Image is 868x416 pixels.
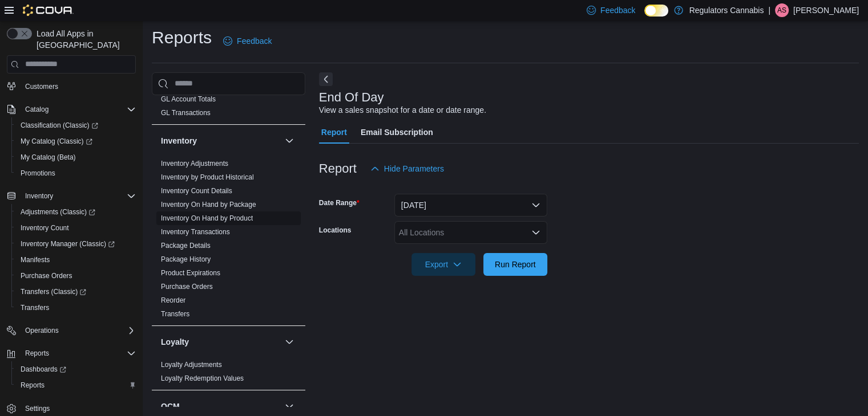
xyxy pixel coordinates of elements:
[161,95,216,103] a: GL Account Totals
[25,326,59,335] span: Operations
[16,221,136,235] span: Inventory Count
[11,204,140,220] a: Adjustments (Classic)
[319,226,352,235] label: Locations
[161,309,189,319] span: Transfers
[483,253,547,276] button: Run Report
[161,336,280,348] button: Loyalty
[11,133,140,149] a: My Catalog (Classic)
[21,189,136,203] span: Inventory
[16,205,136,219] span: Adjustments (Classic)
[152,26,212,49] h1: Reports
[2,323,140,338] button: Operations
[21,189,58,203] button: Inventory
[793,3,859,17] p: [PERSON_NAME]
[21,121,98,130] span: Classification (Classic)
[21,137,92,146] span: My Catalog (Classic)
[32,28,136,51] span: Load All Apps in [GEOGRAPHIC_DATA]
[16,362,136,376] span: Dashboards
[25,105,49,114] span: Catalog
[161,296,185,304] a: Reorder
[21,346,136,360] span: Reports
[16,166,60,180] a: Promotions
[418,253,469,276] span: Export
[161,187,232,195] a: Inventory Count Details
[152,92,305,124] div: Finance
[384,163,444,174] span: Hide Parameters
[16,134,97,148] a: My Catalog (Classic)
[161,135,197,146] h3: Inventory
[21,103,136,116] span: Catalog
[161,360,222,369] span: Loyalty Adjustments
[16,378,136,392] span: Reports
[161,269,220,277] a: Product Expirations
[319,198,360,207] label: Date Range
[161,282,213,291] span: Purchase Orders
[21,402,54,415] a: Settings
[321,121,347,144] span: Report
[16,285,91,299] a: Transfers (Classic)
[2,101,140,117] button: Catalog
[16,301,54,315] a: Transfers
[11,117,140,133] a: Classification (Classic)
[21,324,63,337] button: Operations
[11,377,140,393] button: Reports
[161,241,211,250] span: Package Details
[689,3,764,17] p: Regulators Cannabis
[161,242,211,250] a: Package Details
[161,95,216,104] span: GL Account Totals
[161,361,222,369] a: Loyalty Adjustments
[319,72,333,86] button: Next
[21,103,53,116] button: Catalog
[161,268,220,278] span: Product Expirations
[21,401,136,415] span: Settings
[394,194,547,217] button: [DATE]
[21,365,66,374] span: Dashboards
[16,119,103,132] a: Classification (Classic)
[495,259,536,270] span: Run Report
[16,269,136,283] span: Purchase Orders
[161,374,244,383] span: Loyalty Redemption Values
[11,236,140,252] a: Inventory Manager (Classic)
[161,336,189,348] h3: Loyalty
[161,173,254,182] span: Inventory by Product Historical
[282,134,296,148] button: Inventory
[531,228,540,237] button: Open list of options
[21,169,55,178] span: Promotions
[161,227,230,236] span: Inventory Transactions
[21,80,63,93] a: Customers
[11,165,140,181] button: Promotions
[777,3,786,17] span: AS
[161,186,232,195] span: Inventory Count Details
[16,134,136,148] span: My Catalog (Classic)
[21,346,54,360] button: Reports
[16,237,136,251] span: Inventory Manager (Classic)
[768,3,770,17] p: |
[161,108,211,117] span: GL Transactions
[21,153,76,162] span: My Catalog (Beta)
[644,5,668,17] input: Dark Mode
[16,221,74,235] a: Inventory Count
[16,205,100,219] a: Adjustments (Classic)
[2,78,140,95] button: Customers
[361,121,433,144] span: Email Subscription
[161,135,280,146] button: Inventory
[16,362,71,376] a: Dashboards
[319,104,486,116] div: View a sales snapshot for a date or date range.
[16,166,136,180] span: Promotions
[161,255,211,263] a: Package History
[161,283,213,291] a: Purchase Orders
[11,284,140,300] a: Transfers (Classic)
[16,378,49,392] a: Reports
[21,255,50,264] span: Manifests
[161,374,244,382] a: Loyalty Redemption Values
[21,303,49,312] span: Transfers
[21,287,86,296] span: Transfers (Classic)
[161,160,228,168] a: Inventory Adjustments
[25,349,49,358] span: Reports
[25,191,53,201] span: Inventory
[21,207,95,217] span: Adjustments (Classic)
[161,214,253,222] a: Inventory On Hand by Product
[16,237,119,251] a: Inventory Manager (Classic)
[16,269,77,283] a: Purchase Orders
[21,381,45,390] span: Reports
